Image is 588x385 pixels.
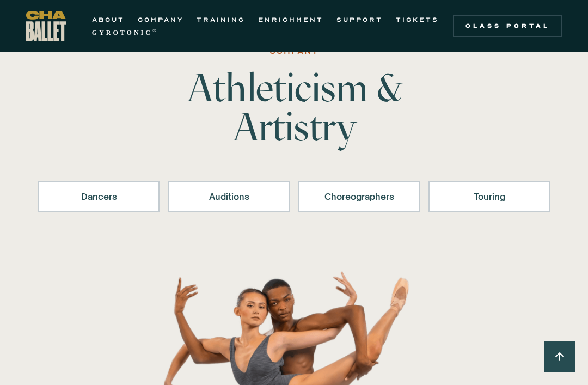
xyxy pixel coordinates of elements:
a: ABOUT [92,13,125,26]
div: Choreographers [313,190,406,203]
a: Auditions [168,181,290,212]
h1: Athleticism & Artistry [124,68,464,146]
a: Class Portal [453,15,562,37]
div: Auditions [182,190,275,203]
strong: GYROTONIC [92,29,152,36]
a: Dancers [38,181,160,212]
div: Dancers [52,190,145,203]
a: COMPANY [138,13,183,26]
a: TRAINING [197,13,245,26]
a: SUPPORT [336,13,383,26]
sup: ® [152,28,158,33]
a: Choreographers [298,181,420,212]
a: Touring [428,181,550,212]
div: Class Portal [460,22,555,30]
a: TICKETS [396,13,439,26]
a: home [26,11,66,41]
div: Company [269,45,318,58]
a: GYROTONIC® [92,26,158,39]
a: ENRICHMENT [258,13,323,26]
div: Touring [443,190,536,203]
